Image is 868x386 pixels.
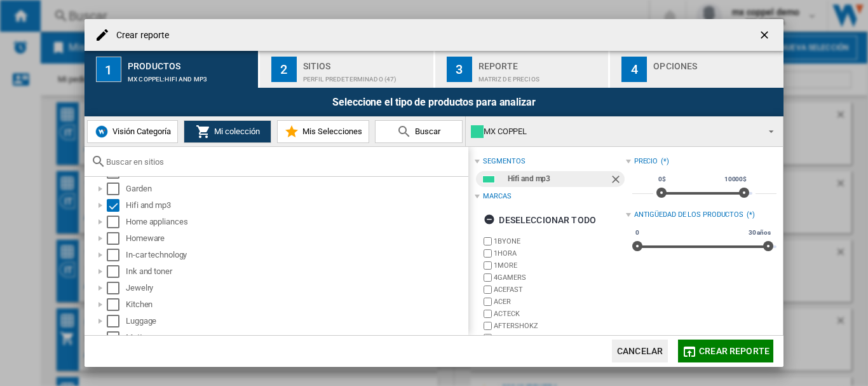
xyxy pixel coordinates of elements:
div: Reporte [478,56,604,69]
input: brand.name [484,322,492,330]
button: 4 Opciones [610,51,783,88]
label: AGPTEK [494,333,625,343]
ng-md-icon: Quitar [609,173,625,188]
div: 1 [96,57,121,82]
span: 10000$ [722,174,749,184]
div: Homeware [126,232,466,245]
md-checkbox: Select [107,315,126,327]
label: 1BYONE [494,237,625,246]
span: 30 años [747,228,773,238]
button: Buscar [375,120,463,143]
div: 4 [621,57,647,82]
md-checkbox: Select [107,183,126,195]
div: In-car technology [126,249,466,261]
input: brand.name [484,334,492,342]
div: 2 [271,57,297,82]
label: AFTERSHOKZ [494,321,625,331]
input: brand.name [484,273,492,282]
label: ACER [494,297,625,307]
md-checkbox: Select [107,265,126,278]
ng-md-icon: getI18NText('BUTTONS.CLOSE_DIALOG') [758,29,773,44]
label: ACEFAST [494,285,625,294]
md-checkbox: Select [107,298,126,311]
div: Mattresses [126,331,466,344]
div: Perfil predeterminado (47) [303,69,428,83]
input: brand.name [484,310,492,318]
div: Home appliances [126,216,466,228]
h4: Crear reporte [110,29,169,42]
span: 0 [634,228,641,238]
div: Deseleccionar todo [484,209,596,231]
div: segmentos [483,156,525,167]
input: brand.name [484,237,492,245]
button: Mi colección [184,120,271,143]
button: Visión Categoría [87,120,178,143]
div: Productos [128,56,253,69]
div: Ink and toner [126,265,466,278]
span: 0$ [656,174,668,184]
span: Buscar [412,127,440,136]
span: Crear reporte [699,346,770,356]
div: MX COPPEL:Hifi and mp3 [128,69,253,83]
button: getI18NText('BUTTONS.CLOSE_DIALOG') [753,22,778,48]
div: Sitios [303,56,428,69]
div: Jewelry [126,282,466,294]
div: Hifi and mp3 [126,199,466,212]
md-checkbox: Select [107,232,126,245]
md-checkbox: Select [107,331,126,344]
input: brand.name [484,286,492,294]
div: Opciones [653,56,778,69]
div: Seleccione el tipo de productos para analizar [85,88,783,116]
span: Mis Selecciones [299,127,362,136]
div: 3 [447,57,472,82]
span: Mi colección [211,127,260,136]
div: Precio [634,156,658,167]
div: Matriz de precios [478,69,604,83]
div: Garden [126,183,466,195]
button: Crear reporte [678,340,773,362]
input: brand.name [484,298,492,306]
div: Marcas [483,191,511,202]
div: Hifi and mp3 [508,171,609,187]
div: Luggage [126,315,466,327]
button: Mis Selecciones [277,120,369,143]
button: 3 Reporte Matriz de precios [435,51,610,88]
button: Cancelar [612,340,668,362]
button: Deseleccionar todo [480,209,600,231]
label: 1MORE [494,261,625,270]
div: Antigüedad de los productos [634,210,743,220]
input: brand.name [484,249,492,258]
div: MX COPPEL [471,123,757,141]
label: ACTECK [494,309,625,319]
input: brand.name [484,261,492,270]
button: 1 Productos MX COPPEL:Hifi and mp3 [85,51,259,88]
button: 2 Sitios Perfil predeterminado (47) [260,51,435,88]
span: Visión Categoría [109,127,171,136]
label: 1HORA [494,249,625,258]
div: Kitchen [126,298,466,311]
md-checkbox: Select [107,249,126,261]
label: 4GAMERS [494,273,625,282]
md-checkbox: Select [107,282,126,294]
input: Buscar en sitios [106,157,462,167]
md-checkbox: Select [107,199,126,212]
md-checkbox: Select [107,216,126,228]
img: wiser-icon-blue.png [94,124,109,139]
